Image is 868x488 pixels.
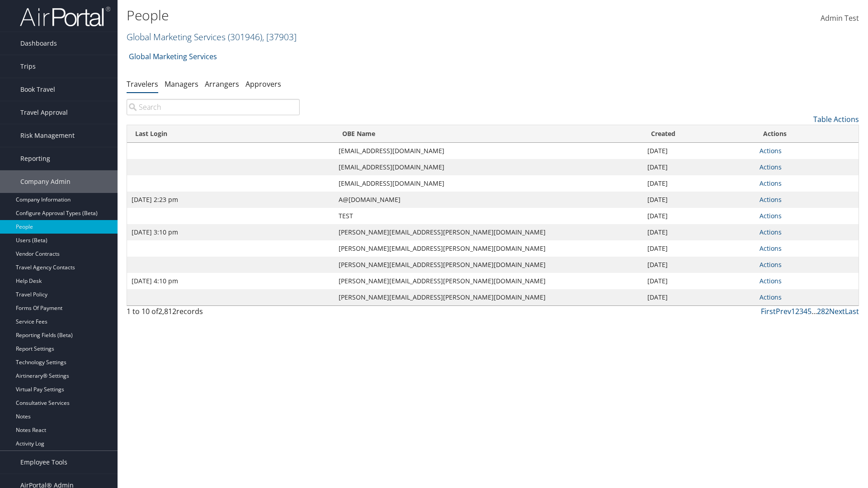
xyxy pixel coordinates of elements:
[803,306,807,316] a: 4
[334,143,643,159] td: [EMAIL_ADDRESS][DOMAIN_NAME]
[127,224,334,240] td: [DATE] 3:10 pm
[759,195,782,204] a: Actions
[334,289,643,305] td: [PERSON_NAME][EMAIL_ADDRESS][PERSON_NAME][DOMAIN_NAME]
[829,306,845,316] a: Next
[791,306,795,316] a: 1
[20,147,50,170] span: Reporting
[795,306,799,316] a: 2
[811,306,817,316] span: …
[821,5,859,33] a: Admin Test
[20,55,36,78] span: Trips
[759,211,782,220] a: Actions
[228,31,262,43] span: ( 301946 )
[807,306,811,316] a: 5
[643,289,755,305] td: [DATE]
[334,125,643,143] th: OBE Name: activate to sort column ascending
[755,125,859,143] th: Actions
[759,293,782,301] a: Actions
[643,175,755,192] td: [DATE]
[643,273,755,289] td: [DATE]
[165,79,198,89] a: Managers
[643,240,755,257] td: [DATE]
[334,175,643,192] td: [EMAIL_ADDRESS][DOMAIN_NAME]
[821,13,859,23] span: Admin Test
[759,277,782,285] a: Actions
[643,208,755,224] td: [DATE]
[245,79,281,89] a: Approvers
[127,6,615,25] h1: People
[262,31,297,43] span: , [ 37903 ]
[20,101,68,124] span: Travel Approval
[127,31,297,43] a: Global Marketing Services
[759,146,782,155] a: Actions
[334,240,643,257] td: [PERSON_NAME][EMAIL_ADDRESS][PERSON_NAME][DOMAIN_NAME]
[334,208,643,224] td: TEST
[334,192,643,208] td: A@[DOMAIN_NAME]
[817,306,829,316] a: 282
[643,192,755,208] td: [DATE]
[129,47,217,66] a: Global Marketing Services
[127,79,158,89] a: Travelers
[334,224,643,240] td: [PERSON_NAME][EMAIL_ADDRESS][PERSON_NAME][DOMAIN_NAME]
[759,163,782,171] a: Actions
[776,306,791,316] a: Prev
[20,451,67,474] span: Employee Tools
[643,257,755,273] td: [DATE]
[334,257,643,273] td: [PERSON_NAME][EMAIL_ADDRESS][PERSON_NAME][DOMAIN_NAME]
[127,273,334,289] td: [DATE] 4:10 pm
[127,99,300,115] input: Search
[813,114,859,124] a: Table Actions
[20,32,57,55] span: Dashboards
[127,125,334,143] th: Last Login: activate to sort column ascending
[759,260,782,269] a: Actions
[20,6,110,27] img: airportal-logo.png
[127,192,334,208] td: [DATE] 2:23 pm
[20,78,55,101] span: Book Travel
[334,273,643,289] td: [PERSON_NAME][EMAIL_ADDRESS][PERSON_NAME][DOMAIN_NAME]
[643,159,755,175] td: [DATE]
[643,143,755,159] td: [DATE]
[643,125,755,143] th: Created: activate to sort column ascending
[643,224,755,240] td: [DATE]
[20,124,75,147] span: Risk Management
[20,170,71,193] span: Company Admin
[845,306,859,316] a: Last
[127,306,300,321] div: 1 to 10 of records
[799,306,803,316] a: 3
[158,306,176,316] span: 2,812
[759,228,782,236] a: Actions
[205,79,239,89] a: Arrangers
[334,159,643,175] td: [EMAIL_ADDRESS][DOMAIN_NAME]
[759,179,782,188] a: Actions
[761,306,776,316] a: First
[759,244,782,253] a: Actions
